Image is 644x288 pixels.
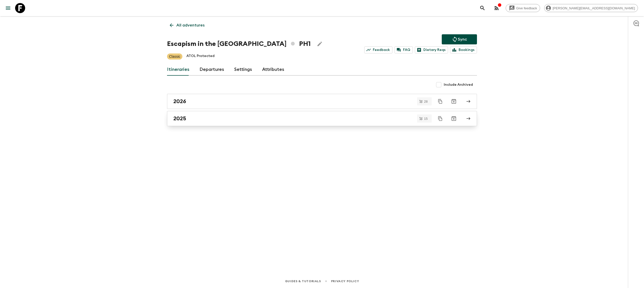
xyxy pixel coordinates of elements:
a: Settings [234,64,252,76]
button: Edit Adventure Title [315,39,325,49]
button: Duplicate [436,97,445,106]
a: All adventures [167,20,207,30]
p: Sync [458,36,467,42]
a: Dietary Reqs [415,46,448,53]
h2: 2026 [173,98,186,105]
p: All adventures [176,22,205,28]
h1: Escapism in the [GEOGRAPHIC_DATA] PH1 [167,39,311,49]
a: FAQ [394,46,413,53]
div: [PERSON_NAME][EMAIL_ADDRESS][DOMAIN_NAME] [544,4,638,12]
a: Itineraries [167,64,189,76]
a: Feedback [364,46,392,53]
span: Give feedback [513,6,540,10]
button: Sync adventure departures to the booking engine [442,34,477,44]
a: 2025 [167,111,477,126]
span: 28 [421,100,431,103]
a: Give feedback [506,4,540,12]
button: Archive [449,96,459,106]
a: Bookings [450,46,477,53]
button: menu [3,3,13,13]
span: [PERSON_NAME][EMAIL_ADDRESS][DOMAIN_NAME] [550,6,638,10]
h2: 2025 [173,115,186,122]
button: Archive [449,113,459,124]
button: Duplicate [436,114,445,123]
span: Include Archived [444,82,473,87]
button: search adventures [477,3,488,13]
span: 15 [421,117,431,120]
p: ATOL Protected [186,53,215,60]
a: 2026 [167,94,477,109]
a: Privacy Policy [331,278,359,284]
a: Attributes [262,64,284,76]
a: Departures [199,64,224,76]
a: Guides & Tutorials [285,278,321,284]
p: Classic [169,54,180,59]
